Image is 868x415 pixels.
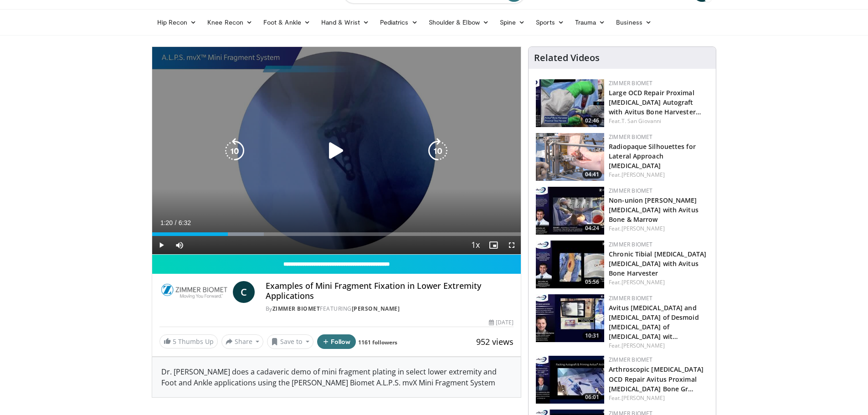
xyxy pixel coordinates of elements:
[621,394,665,402] a: [PERSON_NAME]
[609,171,709,179] div: Feat.
[536,356,604,404] img: e6cee497-15ac-43dd-bc14-0b7bfe50d16a.150x105_q85_crop-smart_upscale.jpg
[582,278,602,286] span: 05:56
[609,79,652,87] a: Zimmer Biomet
[536,294,604,342] a: 10:31
[152,236,170,254] button: Play
[609,133,652,141] a: Zimmer Biomet
[503,236,521,254] button: Fullscreen
[179,219,191,226] span: 6:32
[489,318,514,327] div: [DATE]
[609,196,699,224] a: Non-union [PERSON_NAME][MEDICAL_DATA] with Avitus Bone & Marrow
[582,224,602,232] span: 04:24
[534,52,600,63] h4: Related Videos
[159,281,229,303] img: Zimmer Biomet
[466,236,484,254] button: Playback Rate
[316,13,375,31] a: Hand & Wrist
[375,13,423,31] a: Pediatrics
[272,305,320,313] a: Zimmer Biomet
[582,332,602,340] span: 10:31
[266,305,514,313] div: By FEATURING
[258,13,316,31] a: Foot & Ankle
[221,334,264,349] button: Share
[352,305,400,313] a: [PERSON_NAME]
[609,278,709,287] div: Feat.
[621,342,665,349] a: [PERSON_NAME]
[536,79,604,127] img: a4fc9e3b-29e5-479a-a4d0-450a2184c01c.150x105_q85_crop-smart_upscale.jpg
[152,357,521,397] div: Dr. [PERSON_NAME] does a cadaveric demo of mini fragment plating in select lower extremity and Fo...
[173,337,176,346] span: 5
[160,219,173,226] span: 1:20
[536,187,604,235] img: a0633911-1d38-40ee-9e66-03df4e45d163.150x105_q85_crop-smart_upscale.jpg
[152,47,521,255] video-js: Video Player
[536,133,604,181] a: 04:41
[611,13,657,31] a: Business
[609,394,709,402] div: Feat.
[582,117,602,125] span: 02:46
[530,13,570,31] a: Sports
[621,278,665,286] a: [PERSON_NAME]
[159,334,218,348] a: 5 Thumbs Up
[609,365,704,393] a: Arthroscopic [MEDICAL_DATA] OCD Repair Avitus Proximal [MEDICAL_DATA] Bone Gr…
[536,133,604,181] img: ebbc195d-af59-44d4-9d5a-59bfb46f2006.png.150x105_q85_crop-smart_upscale.png
[233,281,255,303] a: C
[609,250,706,277] a: Chronic Tibial [MEDICAL_DATA] [MEDICAL_DATA] with Avitus Bone Harvester
[621,225,665,232] a: [PERSON_NAME]
[170,236,189,254] button: Mute
[536,241,604,288] a: 05:56
[494,13,530,31] a: Spine
[476,336,514,347] span: 952 views
[582,393,602,401] span: 06:01
[609,88,701,116] a: Large OCD Repair Proximal [MEDICAL_DATA] Autograft with Avitus Bone Harvester…
[423,13,494,31] a: Shoulder & Elbow
[609,294,652,302] a: Zimmer Biomet
[175,219,177,226] span: /
[152,13,202,31] a: Hip Recon
[609,187,652,195] a: Zimmer Biomet
[317,334,356,349] button: Follow
[536,241,604,288] img: 4739600b-3ef1-401f-9f66-d43027eead23.150x105_q85_crop-smart_upscale.jpg
[609,142,696,170] a: Radiopaque Silhouettes for Lateral Approach [MEDICAL_DATA]
[609,225,709,233] div: Feat.
[358,338,397,346] a: 1161 followers
[202,13,258,31] a: Knee Recon
[484,236,503,254] button: Enable picture-in-picture mode
[152,232,521,236] div: Progress Bar
[609,117,709,125] div: Feat.
[621,117,662,125] a: T. San Giovanni
[536,187,604,235] a: 04:24
[609,303,699,341] a: Avitus [MEDICAL_DATA] and [MEDICAL_DATA] of Desmoid [MEDICAL_DATA] of [MEDICAL_DATA] wit…
[267,334,313,349] button: Save to
[570,13,611,31] a: Trauma
[609,241,652,248] a: Zimmer Biomet
[266,281,514,301] h4: Examples of Mini Fragment Fixation in Lower Extremity Applications
[536,356,604,404] a: 06:01
[621,171,665,179] a: [PERSON_NAME]
[609,342,709,350] div: Feat.
[536,79,604,127] a: 02:46
[609,356,652,364] a: Zimmer Biomet
[582,170,602,179] span: 04:41
[536,294,604,342] img: 924e7d8d-112b-4d25-9391-1ec3b6680939.150x105_q85_crop-smart_upscale.jpg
